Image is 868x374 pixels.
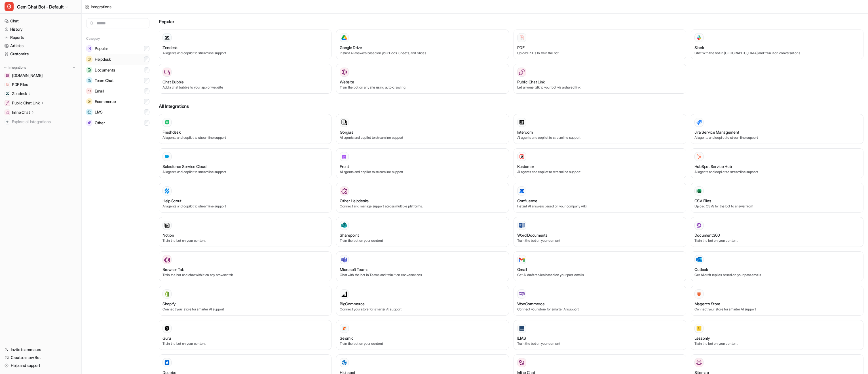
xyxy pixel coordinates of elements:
[159,148,331,178] button: Salesforce Service Cloud Salesforce Service CloudAI agents and copilot to streamline support
[341,35,347,40] img: Google Drive
[519,325,525,331] img: ILIAS
[519,257,525,262] img: Gmail
[517,238,683,243] p: Train the bot on your content
[340,204,505,209] p: Connect and manage support across multiple platforms.
[517,307,683,312] p: Connect your store for smarter AI support
[86,98,92,104] img: Ecommerce
[514,114,686,144] button: IntercomAI agents and copilot to streamline support
[6,92,9,95] img: Zendesk
[162,129,180,135] h3: Freshdesk
[341,69,347,75] img: Website
[336,217,509,247] button: SharepointSharepointTrain the bot on your content
[691,148,863,178] button: HubSpot Service HubHubSpot Service HubAI agents and copilot to streamline support
[162,204,328,209] p: AI agents and copilot to streamline support
[159,183,331,213] button: Help ScoutHelp ScoutAI agents and copilot to streamline support
[86,65,149,75] button: DocumentsDocuments
[340,238,505,243] p: Train the bot on your content
[694,301,720,307] h3: Magento Store
[336,183,509,213] button: Other HelpdesksOther HelpdesksConnect and manage support across multiple platforms.
[517,45,525,51] h3: PDF
[86,109,92,115] img: LMS
[341,325,347,331] img: Seismic
[2,42,79,50] a: Articles
[162,341,328,346] p: Train the bot on your content
[514,64,686,94] button: Public Chat LinkLet anyone talk to your bot via a shared link
[86,86,149,96] button: EmailEmail
[164,188,170,194] img: Help Scout
[517,204,683,209] p: Instant AI answers based on your company wiki
[514,148,686,178] button: KustomerKustomerAI agents and copilot to streamline support
[694,169,860,175] p: AI agents and copilot to streamline support
[694,51,860,56] p: Chat with the bot in [GEOGRAPHIC_DATA] and train it on conversations
[341,257,347,262] img: Microsoft Teams
[86,77,92,83] img: Team Chat
[17,3,64,11] span: Gem Chat Bot - Default
[340,272,505,278] p: Chat with the bot in Teams and train it on conversations
[2,72,79,79] a: status.gem.com[DOMAIN_NAME]
[336,114,509,144] button: GorgiasAI agents and copilot to streamline support
[694,232,720,238] h3: Document360
[12,110,30,115] p: Inline Chat
[691,30,863,59] button: SlackSlackChat with the bot in [GEOGRAPHIC_DATA] and train it on conversations
[694,204,860,209] p: Upload CSVs for the bot to answer from
[2,17,79,25] a: Chat
[162,232,174,238] h3: Notion
[86,54,149,65] button: HelpdeskHelpdesk
[694,163,732,169] h3: HubSpot Service Hub
[517,341,683,346] p: Train the bot on your content
[340,169,505,175] p: AI agents and copilot to streamline support
[86,107,149,117] button: LMSLMS
[696,291,702,297] img: Magento Store
[517,198,537,204] h3: Confluence
[517,169,683,175] p: AI agents and copilot to streamline support
[691,251,863,281] button: OutlookOutlookGet AI draft replies based on your past emails
[696,222,702,228] img: Document360
[517,129,533,135] h3: Intercom
[2,33,79,41] a: Reports
[691,183,863,213] button: CSV FilesCSV FilesUpload CSVs for the bot to answer from
[696,325,702,331] img: Lessonly
[514,251,686,281] button: GmailGmailGet AI draft replies based on your past emails
[694,266,708,272] h3: Outlook
[514,320,686,350] button: ILIASILIASTrain the bot on your content
[514,183,686,213] button: ConfluenceConfluenceInstant AI answers based on your company wiki
[519,292,525,296] img: WooCommerce
[2,50,79,58] a: Customize
[519,35,525,40] img: PDF
[95,109,103,115] span: LMS
[162,135,328,140] p: AI agents and copilot to streamline support
[159,251,331,281] button: Browser TabBrowser TabTrain the bot and chat with it on any browser tab
[340,51,505,56] p: Instant AI answers based on your Docs, Sheets, and Slides
[340,85,505,90] p: Train the bot on any site using auto-crawling
[336,148,509,178] button: FrontFrontAI agents and copilot to streamline support
[517,51,683,56] p: Upload PDFs to train the bot
[86,56,92,62] img: Helpdesk
[159,30,331,59] button: ZendeskAI agents and copilot to streamline support
[6,83,9,86] img: PDF Files
[336,64,509,94] button: WebsiteWebsiteTrain the bot on any site using auto-crawling
[162,272,328,278] p: Train the bot and chat with it on any browser tab
[86,88,92,94] img: Email
[336,30,509,59] button: Google DriveGoogle DriveInstant AI answers based on your Docs, Sheets, and Slides
[340,135,505,140] p: AI agents and copilot to streamline support
[696,257,702,262] img: Outlook
[2,25,79,33] a: History
[9,65,26,70] p: Integrations
[517,335,526,341] h3: ILIAS
[164,257,170,262] img: Browser Tab
[341,154,347,159] img: Front
[340,301,365,307] h3: BigCommerce
[162,45,178,51] h3: Zendesk
[517,85,683,90] p: Let anyone talk to your bot via a shared link
[159,103,863,110] h3: All Integrations
[162,169,328,175] p: AI agents and copilot to streamline support
[340,266,368,272] h3: Microsoft Teams
[341,222,347,228] img: Sharepoint
[517,79,545,85] h3: Public Chat Link
[5,2,14,11] span: G
[162,301,176,307] h3: Shopify
[519,223,525,228] img: Word Documents
[86,117,149,128] button: OtherOther
[12,117,77,126] span: Explore all integrations
[86,120,92,126] img: Other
